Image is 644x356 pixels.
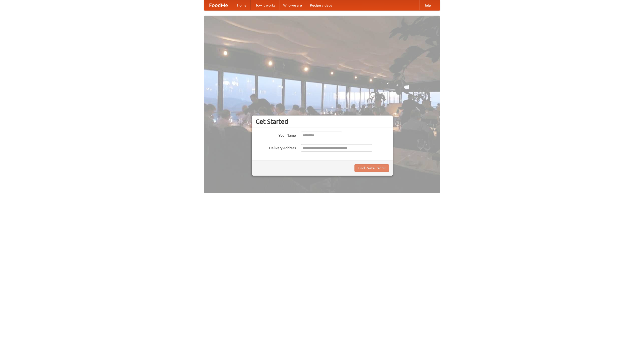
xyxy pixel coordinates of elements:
a: How it works [251,0,279,10]
a: Recipe videos [306,0,336,10]
label: Your Name [256,132,296,138]
label: Delivery Address [256,144,296,150]
a: Help [419,0,435,10]
a: Who we are [279,0,306,10]
button: Find Restaurants! [354,164,389,172]
h3: Get Started [256,118,389,125]
a: Home [233,0,251,10]
a: FoodMe [204,0,233,10]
